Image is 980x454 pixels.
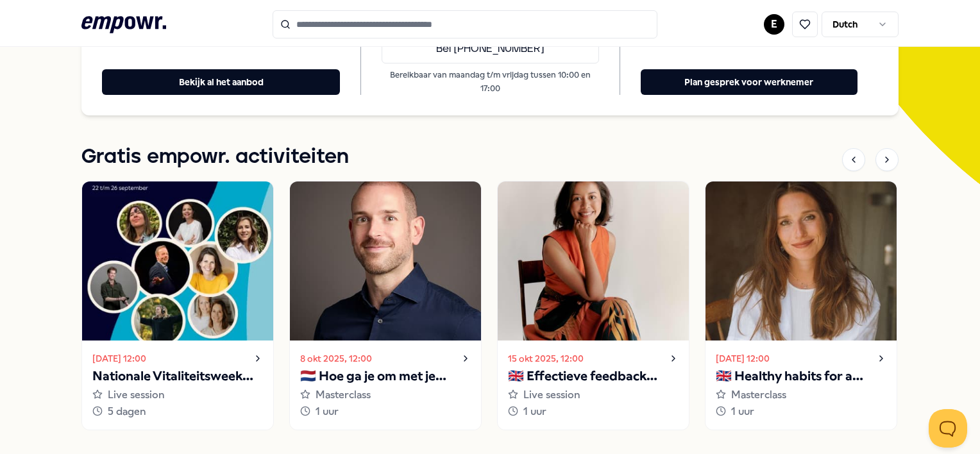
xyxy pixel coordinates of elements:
iframe: Help Scout Beacon - Open [929,409,967,448]
p: 🇬🇧 Effectieve feedback geven en ontvangen [508,366,679,387]
div: 1 uur [300,403,471,420]
h1: Gratis empowr. activiteiten [81,141,349,173]
p: Nationale Vitaliteitsweek 2025 [92,366,263,387]
p: 🇬🇧 Healthy habits for a stress-free start to the year [716,366,886,387]
time: 15 okt 2025, 12:00 [508,351,584,366]
img: activity image [290,181,481,340]
time: [DATE] 12:00 [92,351,146,366]
button: E [764,14,784,35]
div: Masterclass [300,387,471,403]
a: [DATE] 12:00🇬🇧 Healthy habits for a stress-free start to the yearMasterclass1 uur [705,181,897,430]
a: 15 okt 2025, 12:00🇬🇧 Effectieve feedback geven en ontvangenLive session1 uur [497,181,689,430]
p: 🇳🇱 Hoe ga je om met je innerlijke criticus? [300,366,471,387]
button: Plan gesprek voor werknemer [641,69,857,95]
div: Live session [508,387,679,403]
input: Search for products, categories or subcategories [273,10,657,38]
img: activity image [82,181,273,340]
a: [DATE] 12:00Nationale Vitaliteitsweek 2025Live session5 dagen [81,181,274,430]
time: [DATE] 12:00 [716,351,770,366]
a: 8 okt 2025, 12:00🇳🇱 Hoe ga je om met je innerlijke criticus?Masterclass1 uur [289,181,482,430]
div: 1 uur [716,403,886,420]
p: Bereikbaar van maandag t/m vrijdag tussen 10:00 en 17:00 [382,69,598,95]
img: activity image [705,181,897,340]
div: Masterclass [716,387,886,403]
div: 1 uur [508,403,679,420]
button: Bekijk al het aanbod [102,69,340,95]
time: 8 okt 2025, 12:00 [300,351,372,366]
a: Bel [PHONE_NUMBER] [382,35,598,63]
img: activity image [498,181,689,340]
div: 5 dagen [92,403,263,420]
div: Live session [92,387,263,403]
